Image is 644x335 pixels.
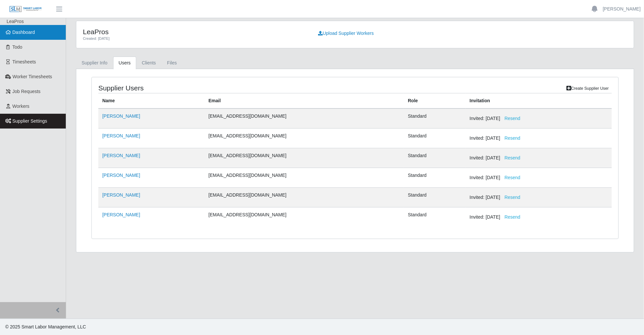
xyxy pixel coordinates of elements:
[102,113,140,119] a: [PERSON_NAME]
[404,129,466,148] td: Standard
[500,113,525,124] button: Resend
[83,28,304,36] h4: LeaPros
[500,192,525,203] button: Resend
[404,207,466,227] td: Standard
[7,19,24,24] span: LeaPros
[102,133,140,138] a: [PERSON_NAME]
[98,84,307,92] h4: Supplier Users
[5,324,86,329] span: © 2025 Smart Labor Management, LLC
[205,108,404,129] td: [EMAIL_ADDRESS][DOMAIN_NAME]
[205,93,404,109] th: Email
[12,30,35,35] span: Dashboard
[205,207,404,227] td: [EMAIL_ADDRESS][DOMAIN_NAME]
[102,212,140,217] a: [PERSON_NAME]
[205,148,404,168] td: [EMAIL_ADDRESS][DOMAIN_NAME]
[12,44,22,50] span: Todo
[83,36,304,41] div: Created: [DATE]
[12,118,47,124] span: Supplier Settings
[500,152,525,164] button: Resend
[466,93,612,109] th: Invitation
[470,214,525,220] span: Invited: [DATE]
[404,168,466,188] td: Standard
[470,175,525,180] span: Invited: [DATE]
[102,153,140,158] a: [PERSON_NAME]
[136,57,161,69] a: Clients
[12,74,52,79] span: Worker Timesheets
[404,93,466,109] th: Role
[470,155,525,160] span: Invited: [DATE]
[404,108,466,129] td: Standard
[470,195,525,200] span: Invited: [DATE]
[404,148,466,168] td: Standard
[603,6,641,12] a: [PERSON_NAME]
[113,57,136,69] a: Users
[98,93,205,109] th: Name
[470,135,525,141] span: Invited: [DATE]
[564,84,612,93] a: Create Supplier User
[12,89,41,94] span: Job Requests
[205,129,404,148] td: [EMAIL_ADDRESS][DOMAIN_NAME]
[500,132,525,144] button: Resend
[470,116,525,121] span: Invited: [DATE]
[102,192,140,198] a: [PERSON_NAME]
[12,59,36,64] span: Timesheets
[500,172,525,183] button: Resend
[404,188,466,207] td: Standard
[9,6,42,13] img: SLM Logo
[205,188,404,207] td: [EMAIL_ADDRESS][DOMAIN_NAME]
[205,168,404,188] td: [EMAIL_ADDRESS][DOMAIN_NAME]
[102,173,140,178] a: [PERSON_NAME]
[314,28,378,39] a: Upload Supplier Workers
[76,57,113,69] a: Supplier Info
[161,57,183,69] a: Files
[500,211,525,223] button: Resend
[12,104,30,109] span: Workers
